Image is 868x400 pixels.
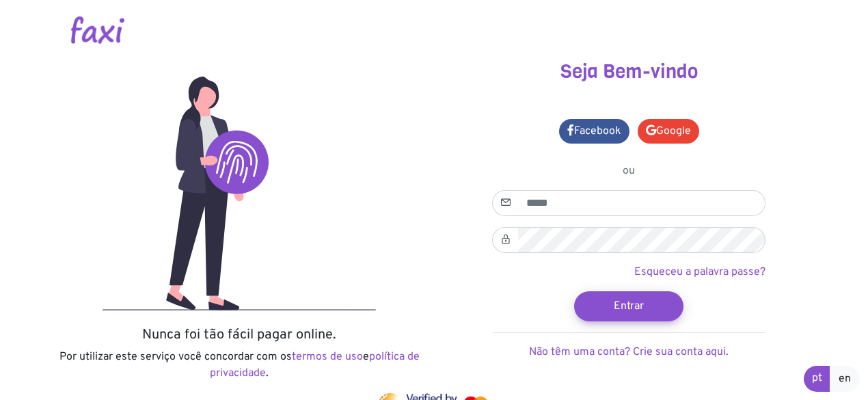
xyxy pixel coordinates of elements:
[830,366,860,392] a: en
[804,366,830,392] a: pt
[55,327,424,343] h5: Nunca foi tão fácil pagar online.
[492,163,765,179] p: ou
[574,291,683,321] button: Entrar
[444,60,813,83] h3: Seja Bem-vindo
[634,265,765,279] a: Esqueceu a palavra passe?
[292,350,363,364] a: termos de uso
[638,119,699,144] a: Google
[55,349,424,382] p: Por utilizar este serviço você concordar com os e .
[529,345,729,359] a: Não têm uma conta? Crie sua conta aqui.
[559,119,629,144] a: Facebook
